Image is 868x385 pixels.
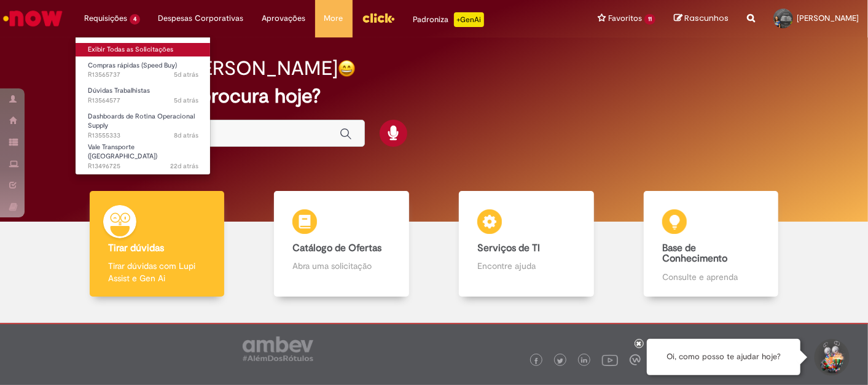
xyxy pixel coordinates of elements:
[170,161,198,171] span: 22d atrás
[797,13,859,23] span: [PERSON_NAME]
[647,339,800,375] div: Oi, como posso te ajudar hoje?
[662,242,727,265] b: Base de Conhecimento
[249,191,434,297] a: Catálogo de Ofertas Abra uma solicitação
[477,242,540,254] b: Serviços de TI
[477,260,575,272] p: Encontre ajuda
[630,354,641,365] img: logo_footer_workplace.png
[608,12,642,25] span: Favoritos
[533,358,539,364] img: logo_footer_facebook.png
[65,191,249,297] a: Tirar dúvidas Tirar dúvidas com Lupi Assist e Gen Ai
[108,242,164,254] b: Tirar dúvidas
[76,84,211,107] a: Aberto R13564577 : Dúvidas Trabalhistas
[644,14,655,25] span: 11
[174,131,198,140] time: 22/09/2025 13:59:07
[324,12,343,25] span: More
[813,339,850,376] button: Iniciar Conversa de Suporte
[174,70,198,79] time: 25/09/2025 10:26:13
[158,12,244,25] span: Despesas Corporativas
[434,191,619,297] a: Serviços de TI Encontre ajuda
[88,112,195,131] span: Dashboards de Rotina Operacional Supply
[88,61,177,70] span: Compras rápidas (Speed Buy)
[89,58,338,79] h2: Boa tarde, [PERSON_NAME]
[76,141,211,167] a: Aberto R13496725 : Vale Transporte (VT)
[602,352,618,368] img: logo_footer_youtube.png
[108,260,206,284] p: Tirar dúvidas com Lupi Assist e Gen Ai
[88,86,150,95] span: Dúvidas Trabalhistas
[619,191,803,297] a: Base de Conhecimento Consulte e aprenda
[75,37,211,175] ul: Requisições
[76,43,211,56] a: Exibir Todas as Solicitações
[1,6,65,31] img: ServiceNow
[413,12,484,27] div: Padroniza
[76,59,211,82] a: Aberto R13565737 : Compras rápidas (Speed Buy)
[338,60,356,77] img: happy-face.png
[88,96,198,106] span: R13564577
[88,70,198,80] span: R13565737
[88,161,198,171] span: R13496725
[174,96,198,105] time: 24/09/2025 17:50:38
[243,336,313,361] img: logo_footer_ambev_rotulo_gray.png
[292,260,390,272] p: Abra uma solicitação
[76,110,211,136] a: Aberto R13555333 : Dashboards de Rotina Operacional Supply
[88,131,198,141] span: R13555333
[262,12,306,25] span: Aprovações
[581,357,587,365] img: logo_footer_linkedin.png
[662,271,760,283] p: Consulte e aprenda
[170,161,198,171] time: 08/09/2025 14:04:48
[674,13,729,25] a: Rascunhos
[88,142,157,161] span: Vale Transporte ([GEOGRAPHIC_DATA])
[362,9,395,27] img: click_logo_yellow_360x200.png
[174,70,198,79] span: 5d atrás
[557,358,563,364] img: logo_footer_twitter.png
[174,131,198,140] span: 8d atrás
[84,12,127,25] span: Requisições
[130,14,140,25] span: 4
[684,12,729,24] span: Rascunhos
[292,242,381,254] b: Catálogo de Ofertas
[174,96,198,105] span: 5d atrás
[454,12,484,27] p: +GenAi
[89,85,779,107] h2: O que você procura hoje?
